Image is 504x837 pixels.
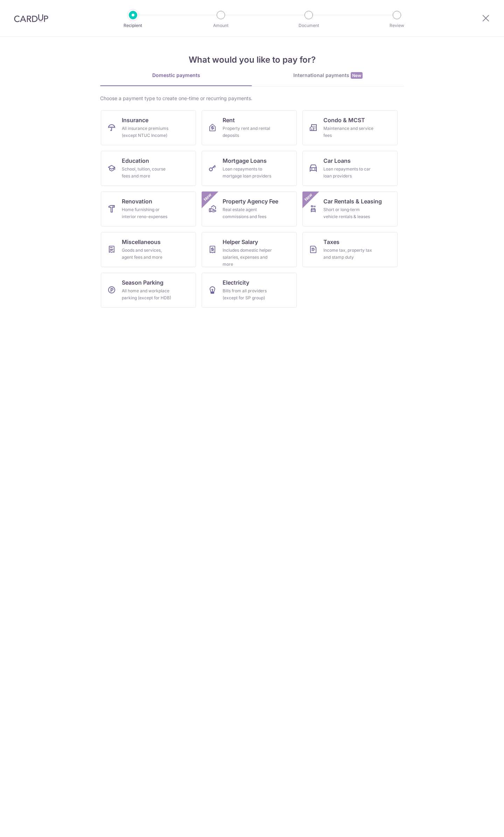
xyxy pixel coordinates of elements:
[100,72,252,79] div: Domestic payments
[14,14,48,22] img: CardUp
[101,191,196,226] a: RenovationHome furnishing or interior reno-expenses
[223,166,273,180] div: Loan repayments to mortgage loan providers
[122,156,149,165] span: Education
[323,125,374,139] div: Maintenance and service fees
[107,22,159,29] p: Recipient
[122,197,152,205] span: Renovation
[202,191,213,203] span: New
[223,247,273,268] div: Includes domestic helper salaries, expenses and more
[303,191,314,203] span: New
[351,72,363,79] span: New
[223,278,249,287] span: Electricity
[323,116,365,124] span: Condo & MCST
[101,273,196,308] a: Season ParkingAll home and workplace parking (except for HDB)
[101,110,196,145] a: InsuranceAll insurance premiums (except NTUC Income)
[202,191,297,226] a: Property Agency FeeReal estate agent commissions and feesNew
[223,156,267,165] span: Mortgage Loans
[323,197,382,205] span: Car Rentals & Leasing
[323,206,374,220] div: Short or long‑term vehicle rentals & leases
[122,116,148,124] span: Insurance
[252,72,404,79] div: International payments
[302,151,398,186] a: Car LoansLoan repayments to car loan providers
[223,197,278,205] span: Property Agency Fee
[122,206,172,220] div: Home furnishing or interior reno-expenses
[223,287,273,301] div: Bills from all providers (except for SP group)
[122,125,172,139] div: All insurance premiums (except NTUC Income)
[302,191,398,226] a: Car Rentals & LeasingShort or long‑term vehicle rentals & leasesNew
[202,151,297,186] a: Mortgage LoansLoan repayments to mortgage loan providers
[459,816,497,833] iframe: Opens a widget where you can find more information
[323,247,374,261] div: Income tax, property tax and stamp duty
[371,22,423,29] p: Review
[100,54,404,66] h4: What would you like to pay for?
[122,278,163,287] span: Season Parking
[223,238,258,246] span: Helper Salary
[302,232,398,267] a: TaxesIncome tax, property tax and stamp duty
[202,232,297,267] a: Helper SalaryIncludes domestic helper salaries, expenses and more
[122,247,172,261] div: Goods and services, agent fees and more
[202,273,297,308] a: ElectricityBills from all providers (except for SP group)
[101,151,196,186] a: EducationSchool, tuition, course fees and more
[223,116,235,124] span: Rent
[101,232,196,267] a: MiscellaneousGoods and services, agent fees and more
[223,206,273,220] div: Real estate agent commissions and fees
[302,110,398,145] a: Condo & MCSTMaintenance and service fees
[223,125,273,139] div: Property rent and rental deposits
[323,238,339,246] span: Taxes
[202,110,297,145] a: RentProperty rent and rental deposits
[122,166,172,180] div: School, tuition, course fees and more
[195,22,247,29] p: Amount
[122,287,172,301] div: All home and workplace parking (except for HDB)
[323,166,374,180] div: Loan repayments to car loan providers
[122,238,161,246] span: Miscellaneous
[283,22,335,29] p: Document
[100,95,404,102] div: Choose a payment type to create one-time or recurring payments.
[323,156,351,165] span: Car Loans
